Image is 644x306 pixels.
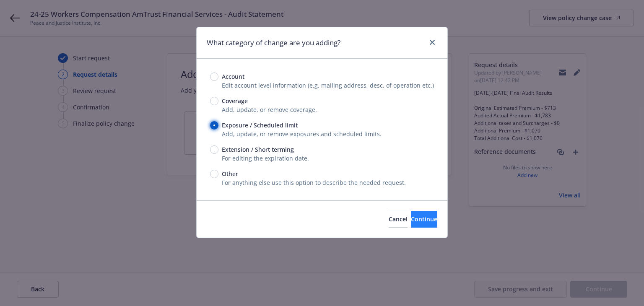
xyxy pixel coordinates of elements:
span: Extension / Short terming [222,145,294,154]
input: Coverage [210,97,218,105]
button: Continue [411,211,437,228]
span: Add, update, or remove coverage. [222,106,317,114]
span: Exposure / Scheduled limit [222,121,298,130]
input: Exposure / Scheduled limit [210,121,218,130]
span: Edit account level information (e.g. mailing address, desc. of operation etc.) [222,81,434,89]
span: Account [222,72,244,81]
input: Other [210,170,218,178]
input: Account [210,73,218,81]
span: For anything else use this option to describe the needed request. [222,179,406,187]
button: Cancel [389,211,408,228]
a: close [427,37,437,47]
span: Continue [411,215,437,223]
span: Cancel [389,215,408,223]
h1: What category of change are you adding? [207,37,340,48]
input: Extension / Short terming [210,145,218,154]
span: For editing the expiration date. [222,154,309,162]
span: Other [222,169,238,178]
span: Coverage [222,96,248,105]
span: Add, update, or remove exposures and scheduled limits. [222,130,382,138]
